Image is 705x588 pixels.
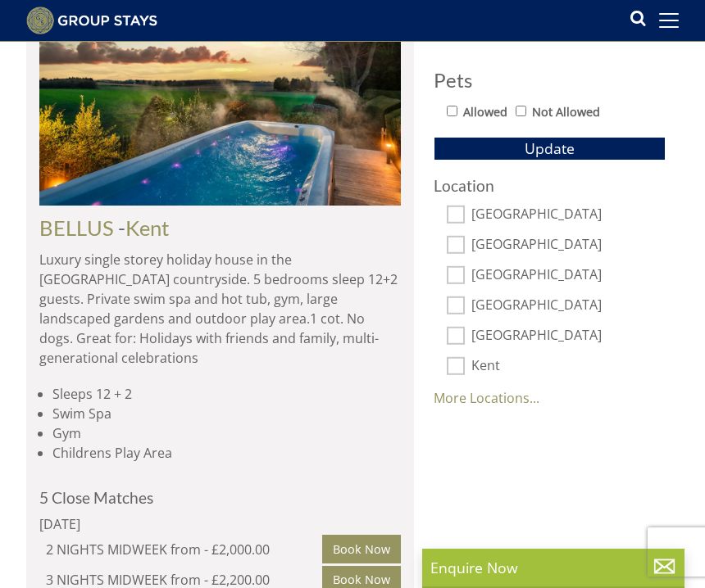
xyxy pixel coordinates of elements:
[471,328,666,346] label: [GEOGRAPHIC_DATA]
[434,389,539,407] a: More Locations...
[52,423,401,443] li: Gym
[463,103,507,121] label: Allowed
[118,215,170,240] span: -
[434,137,666,160] button: Update
[532,103,600,121] label: Not Allowed
[39,215,114,240] a: BELLUS
[471,358,666,376] label: Kent
[26,7,157,34] img: Group Stays
[39,489,401,506] h4: 5 Close Matches
[471,206,666,224] label: [GEOGRAPHIC_DATA]
[46,540,322,559] div: 2 NIGHTS MIDWEEK from - £2,000.00
[471,267,666,285] label: [GEOGRAPHIC_DATA]
[39,250,401,368] p: Luxury single storey holiday house in the [GEOGRAPHIC_DATA] countryside. 5 bedrooms sleep 12+2 gu...
[471,237,666,255] label: [GEOGRAPHIC_DATA]
[434,177,666,194] h3: Location
[52,404,401,423] li: Swim Spa
[52,384,401,404] li: Sleeps 12 + 2
[125,215,170,240] a: Kent
[434,70,666,91] h3: Pets
[322,535,401,563] a: Book Now
[52,443,401,463] li: Childrens Play Area
[430,557,676,578] p: Enquire Now
[39,514,401,534] div: [DATE]
[525,138,575,158] span: Update
[471,297,666,315] label: [GEOGRAPHIC_DATA]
